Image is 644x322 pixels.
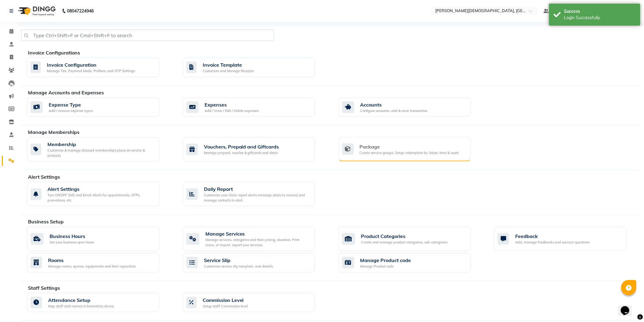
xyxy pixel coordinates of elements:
a: Product CategoriesCreate and manage product categories, sub-categories [339,227,485,251]
div: Setup staff Commission level [203,304,248,309]
a: Daily ReportCustomize your Daily report alerts message (stats to receive) and manage contacts to ... [183,182,330,206]
div: Add / View / Edit / Delete expenses [205,108,259,114]
a: Invoice ConfigurationManage Tax, Payment Mode, Prefixes, and OTP Settings [27,58,174,77]
div: Add / remove expense types [49,108,93,114]
div: Vouchers, Prepaid and Giftcards [204,143,279,150]
a: Commission LevelSetup staff Commission level [183,293,330,312]
a: Attendance SetupMap staff with names in biometrics device [27,293,174,312]
div: Daily Report [204,185,310,193]
div: Login Successfully. [564,15,636,21]
div: Invoice Configuration [47,61,135,68]
a: AccountsConfigure accounts, add & view transaction [339,98,485,117]
img: logo [16,2,57,19]
a: RoomsManage rooms, spaces, equipments and their capacities. [27,253,174,272]
div: Attendance Setup [48,296,114,304]
div: Alert Settings [47,185,154,193]
input: Type Ctrl+Shift+F or Cmd+Shift+F to search [21,30,274,41]
div: Commission Level [203,296,248,304]
a: Manage ServicesManage services, categories and their pricing, duration. Print menu, or import, ex... [183,227,330,251]
div: Configure accounts, add & view transaction [360,108,428,114]
div: Business Hours [50,233,94,240]
a: Service SlipCustomize service slip template, and details. [183,253,330,272]
div: Manage services, categories and their pricing, duration. Print menu, or import, export your servi... [205,237,310,247]
div: Rooms [48,257,136,264]
b: 08047224946 [67,2,94,19]
div: Invoice Template [203,61,254,68]
a: Manage Product codeManage Product code [339,253,485,272]
div: Success [564,8,636,15]
div: Customize service slip template, and details. [204,264,274,269]
div: Package [360,143,459,150]
div: Create service groups, Setup redemption by Value, time & count [360,150,459,156]
div: Expenses [205,101,259,108]
div: Accounts [360,101,428,108]
a: PackageCreate service groups, Setup redemption by Value, time & count [339,137,485,161]
a: Expense TypeAdd / remove expense types [27,98,174,117]
div: Manage rooms, spaces, equipments and their capacities. [48,264,136,269]
div: Manage prepaid, voucher & giftcards and share [204,150,279,156]
a: Business HoursSet your business open hours [27,227,174,251]
div: Membership [47,141,154,148]
a: ExpensesAdd / View / Edit / Delete expenses [183,98,330,117]
div: Set your business open hours [50,240,94,245]
a: Vouchers, Prepaid and GiftcardsManage prepaid, voucher & giftcards and share [183,137,330,161]
div: Service Slip [204,257,274,264]
a: FeedbackAdd, manage feedbacks and surveys' questions [494,227,641,251]
div: Customise & manage discount memberships plans on service & products [47,148,154,158]
a: MembershipCustomise & manage discount memberships plans on service & products [27,137,174,161]
div: Customize your Daily report alerts message (stats to receive) and manage contacts to alert. [204,193,310,203]
div: Turn ON/OFF SMS and Email Alerts for appointments, OTPs, promotions, etc. [47,193,154,203]
div: Manage Services [205,230,310,237]
div: Map staff with names in biometrics device [48,304,114,309]
iframe: chat widget [618,298,638,316]
div: Manage Product code [360,257,411,264]
div: Customize and Manage Receipts [203,68,254,74]
div: Create and manage product categories, sub-categories [361,240,448,245]
div: Product Categories [361,233,448,240]
div: Expense Type [49,101,93,108]
a: Invoice TemplateCustomize and Manage Receipts [183,58,330,77]
div: Manage Product code [360,264,411,269]
div: Feedback [515,233,590,240]
div: Add, manage feedbacks and surveys' questions [515,240,590,245]
a: Alert SettingsTurn ON/OFF SMS and Email Alerts for appointments, OTPs, promotions, etc. [27,182,174,206]
div: Manage Tax, Payment Mode, Prefixes, and OTP Settings [47,68,135,74]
